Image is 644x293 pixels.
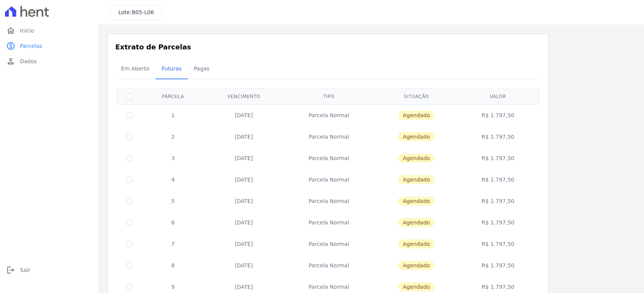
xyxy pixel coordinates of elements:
[398,175,434,184] span: Agendado
[398,218,434,227] span: Agendado
[142,190,204,212] td: 5
[204,255,283,276] td: [DATE]
[20,27,34,34] span: Início
[142,147,204,169] td: 3
[459,212,537,233] td: R$ 1.797,50
[3,38,95,54] a: paidParcelas
[283,212,374,233] td: Parcela Normal
[118,8,154,16] h3: Lote:
[283,190,374,212] td: Parcela Normal
[204,104,283,126] td: [DATE]
[283,88,374,104] th: Tipo
[142,233,204,255] td: 7
[204,126,283,147] td: [DATE]
[398,132,434,141] span: Agendado
[398,111,434,120] span: Agendado
[459,147,537,169] td: R$ 1.797,50
[142,169,204,190] td: 4
[204,190,283,212] td: [DATE]
[459,88,537,104] th: Valor
[283,169,374,190] td: Parcela Normal
[142,212,204,233] td: 6
[204,212,283,233] td: [DATE]
[115,42,541,52] h3: Extrato de Parcelas
[283,147,374,169] td: Parcela Normal
[398,239,434,249] span: Agendado
[20,266,30,274] span: Sair
[459,255,537,276] td: R$ 1.797,50
[132,9,154,15] span: B05-L06
[283,104,374,126] td: Parcela Normal
[398,261,434,270] span: Agendado
[157,61,186,76] span: Futuras
[20,57,37,65] span: Dados
[115,59,156,79] a: Em Aberto
[398,196,434,206] span: Agendado
[6,265,15,275] i: logout
[188,59,216,79] a: Pagas
[459,233,537,255] td: R$ 1.797,50
[116,61,154,76] span: Em Aberto
[459,104,537,126] td: R$ 1.797,50
[398,154,434,163] span: Agendado
[20,42,42,50] span: Parcelas
[3,262,95,278] a: logoutSair
[6,26,15,35] i: home
[142,88,204,104] th: Parcela
[374,88,459,104] th: Situação
[142,104,204,126] td: 1
[459,190,537,212] td: R$ 1.797,50
[3,54,95,69] a: personDados
[459,126,537,147] td: R$ 1.797,50
[283,126,374,147] td: Parcela Normal
[142,255,204,276] td: 8
[189,61,214,76] span: Pagas
[204,147,283,169] td: [DATE]
[398,282,434,291] span: Agendado
[142,126,204,147] td: 2
[6,57,15,66] i: person
[3,23,95,38] a: homeInício
[283,233,374,255] td: Parcela Normal
[204,88,283,104] th: Vencimento
[156,59,188,79] a: Futuras
[204,169,283,190] td: [DATE]
[283,255,374,276] td: Parcela Normal
[6,41,15,51] i: paid
[459,169,537,190] td: R$ 1.797,50
[204,233,283,255] td: [DATE]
